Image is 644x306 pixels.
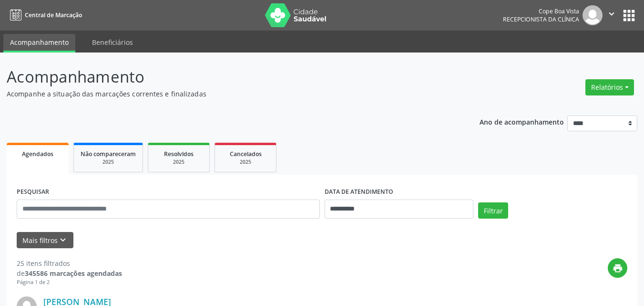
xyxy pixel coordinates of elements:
[85,34,140,51] a: Beneficiários
[7,7,82,23] a: Central de Marcação
[81,150,136,158] span: Não compareceram
[17,268,122,278] div: de
[222,158,269,166] div: 2025
[230,150,262,158] span: Cancelados
[583,5,603,25] img: img
[17,185,49,200] label: PESQUISAR
[608,258,627,278] button: print
[585,79,634,95] button: Relatórios
[81,158,136,166] div: 2025
[17,232,73,249] button: Mais filtroskeyboard_arrow_down
[325,185,393,200] label: DATA DE ATENDIMENTO
[606,9,617,19] i: 
[7,89,448,99] p: Acompanhe a situação das marcações correntes e finalizadas
[155,158,203,166] div: 2025
[58,235,68,245] i: keyboard_arrow_down
[7,65,448,89] p: Acompanhamento
[503,15,579,23] span: Recepcionista da clínica
[478,202,508,219] button: Filtrar
[603,5,621,25] button: 
[613,263,623,274] i: print
[480,116,564,127] p: Ano de acompanhamento
[164,150,194,158] span: Resolvidos
[3,34,75,53] a: Acompanhamento
[25,11,82,19] span: Central de Marcação
[17,278,122,286] div: Página 1 de 2
[22,150,53,158] span: Agendados
[503,7,579,15] div: Cope Boa Vista
[25,269,122,278] strong: 345586 marcações agendadas
[17,258,122,268] div: 25 itens filtrados
[621,7,637,24] button: apps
